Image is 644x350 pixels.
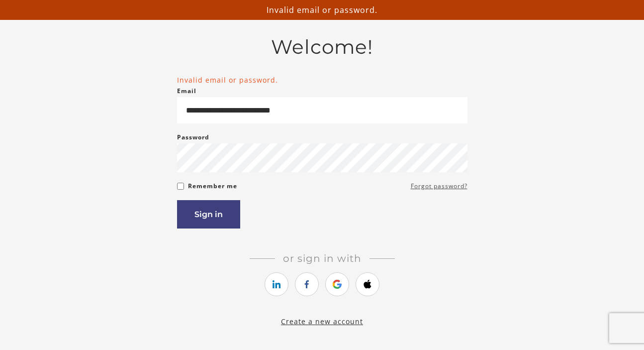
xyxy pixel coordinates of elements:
[295,272,319,296] a: https://courses.thinkific.com/users/auth/facebook?ss%5Breferral%5D=&ss%5Buser_return_to%5D=%2F&ss...
[188,180,237,192] label: Remember me
[356,272,379,296] a: https://courses.thinkific.com/users/auth/apple?ss%5Breferral%5D=&ss%5Buser_return_to%5D=%2F&ss%5B...
[411,180,467,192] a: Forgot password?
[275,252,369,264] span: Or sign in with
[4,4,640,16] p: Invalid email or password.
[177,131,209,143] label: Password
[177,85,196,97] label: Email
[281,317,363,326] a: Create a new account
[177,75,467,85] li: Invalid email or password.
[265,272,288,296] a: https://courses.thinkific.com/users/auth/linkedin?ss%5Breferral%5D=&ss%5Buser_return_to%5D=%2F&ss...
[177,35,467,59] h2: Welcome!
[325,272,349,296] a: https://courses.thinkific.com/users/auth/google?ss%5Breferral%5D=&ss%5Buser_return_to%5D=%2F&ss%5...
[177,200,240,229] button: Sign in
